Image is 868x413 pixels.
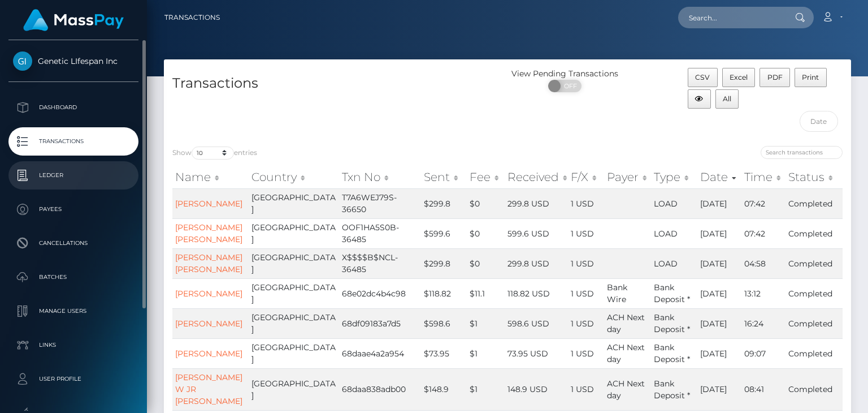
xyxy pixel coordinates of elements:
[249,188,339,218] td: [GEOGRAPHIC_DATA]
[175,372,242,406] a: [PERSON_NAME] W JR [PERSON_NAME]
[568,218,604,248] td: 1 USD
[13,167,134,184] p: Ledger
[568,368,604,410] td: 1 USD
[421,308,467,338] td: $598.6
[507,68,622,80] div: View Pending Transactions
[651,368,697,410] td: Bank Deposit *
[800,111,839,132] input: Date filter
[8,331,138,359] a: Links
[568,278,604,308] td: 1 USD
[695,73,710,81] span: CSV
[604,166,651,188] th: Payer: activate to sort column ascending
[13,51,32,71] img: Genetic LIfespan Inc
[467,248,505,278] td: $0
[651,218,697,248] td: LOAD
[249,218,339,248] td: [GEOGRAPHIC_DATA]
[651,166,697,188] th: Type: activate to sort column ascending
[730,73,748,81] span: Excel
[651,188,697,218] td: LOAD
[697,368,741,410] td: [DATE]
[8,93,138,122] a: Dashboard
[785,218,843,248] td: Completed
[172,166,249,188] th: Name: activate to sort column ascending
[741,248,785,278] td: 04:58
[568,188,604,218] td: 1 USD
[421,188,467,218] td: $299.8
[741,218,785,248] td: 07:42
[651,338,697,368] td: Bank Deposit *
[785,278,843,308] td: Completed
[651,248,697,278] td: LOAD
[249,338,339,368] td: [GEOGRAPHIC_DATA]
[467,218,505,248] td: $0
[421,218,467,248] td: $599.6
[339,368,421,410] td: 68daa838adb00
[785,308,843,338] td: Completed
[723,94,731,103] span: All
[8,195,138,223] a: Payees
[421,278,467,308] td: $118.82
[697,308,741,338] td: [DATE]
[505,278,568,308] td: 118.82 USD
[795,68,827,87] button: Print
[697,338,741,368] td: [DATE]
[467,368,505,410] td: $1
[249,278,339,308] td: [GEOGRAPHIC_DATA]
[421,368,467,410] td: $148.9
[172,74,499,93] h4: Transactions
[339,308,421,338] td: 68df09183a7d5
[13,201,134,218] p: Payees
[505,218,568,248] td: 599.6 USD
[339,188,421,218] td: T7A6WEJ79S-36650
[697,218,741,248] td: [DATE]
[554,80,583,92] span: OFF
[339,218,421,248] td: OOF1HA5S0B-36485
[175,349,242,359] a: [PERSON_NAME]
[697,166,741,188] th: Date: activate to sort column ascending
[13,133,134,150] p: Transactions
[505,188,568,218] td: 299.8 USD
[8,263,138,291] a: Batches
[568,308,604,338] td: 1 USD
[785,166,843,188] th: Status: activate to sort column ascending
[607,378,645,401] span: ACH Next day
[678,7,784,28] input: Search...
[421,166,467,188] th: Sent: activate to sort column ascending
[175,289,242,299] a: [PERSON_NAME]
[175,199,242,209] a: [PERSON_NAME]
[23,9,124,31] img: MassPay Logo
[651,308,697,338] td: Bank Deposit *
[467,278,505,308] td: $11.1
[172,147,257,160] label: Show entries
[697,188,741,218] td: [DATE]
[467,308,505,338] td: $1
[715,89,739,109] button: All
[164,6,220,29] a: Transactions
[421,248,467,278] td: $299.8
[505,338,568,368] td: 73.95 USD
[688,68,718,87] button: CSV
[568,248,604,278] td: 1 USD
[175,319,242,329] a: [PERSON_NAME]
[13,269,134,286] p: Batches
[467,338,505,368] td: $1
[249,368,339,410] td: [GEOGRAPHIC_DATA]
[249,248,339,278] td: [GEOGRAPHIC_DATA]
[8,127,138,156] a: Transactions
[13,99,134,116] p: Dashboard
[607,312,645,334] span: ACH Next day
[13,235,134,252] p: Cancellations
[339,338,421,368] td: 68daae4a2a954
[741,166,785,188] th: Time: activate to sort column ascending
[175,222,242,244] a: [PERSON_NAME] [PERSON_NAME]
[505,368,568,410] td: 148.9 USD
[505,248,568,278] td: 299.8 USD
[761,146,843,159] input: Search transactions
[741,278,785,308] td: 13:12
[339,166,421,188] th: Txn No: activate to sort column ascending
[505,166,568,188] th: Received: activate to sort column ascending
[568,166,604,188] th: F/X: activate to sort column ascending
[697,278,741,308] td: [DATE]
[8,229,138,257] a: Cancellations
[785,188,843,218] td: Completed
